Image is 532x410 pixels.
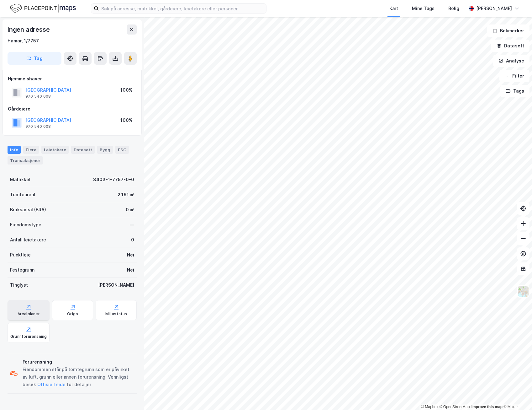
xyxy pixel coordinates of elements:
button: Datasett [491,40,529,52]
img: Z [517,285,529,297]
div: 2 161 ㎡ [118,191,134,198]
div: Festegrunn [10,266,34,274]
div: Eiendommen står på tomtegrunn som er påvirket av luft, grunn eller annen forurensning. Vennligst ... [23,366,134,388]
div: Bygg [97,146,113,154]
button: Filter [499,70,529,82]
div: ESG [115,146,129,154]
div: Info [8,146,21,154]
div: Antall leietakere [10,236,46,244]
div: Bolig [448,5,459,12]
div: Tomteareal [10,191,35,198]
div: Punktleie [10,251,31,259]
a: Improve this map [471,405,503,409]
div: Kart [389,5,398,12]
div: Ingen adresse [8,24,51,35]
div: Hjemmelshaver [8,75,136,83]
div: Eiere [23,146,39,154]
div: Arealplaner [18,311,40,316]
div: Matrikkel [10,176,30,183]
a: Mapbox [421,405,438,409]
div: Kontrollprogram for chat [501,380,532,410]
div: [PERSON_NAME] [476,5,512,12]
div: 970 540 008 [25,94,51,99]
div: Miljøstatus [105,311,127,316]
a: OpenStreetMap [440,405,470,409]
iframe: Chat Widget [501,380,532,410]
button: Bokmerker [487,24,529,37]
div: Datasett [71,146,95,154]
div: Leietakere [41,146,69,154]
div: — [130,221,134,229]
div: Gårdeiere [8,105,136,113]
div: Eiendomstype [10,221,41,229]
div: Mine Tags [412,5,435,12]
div: 0 [131,236,134,244]
div: [PERSON_NAME] [98,281,134,289]
div: 0 ㎡ [126,206,134,213]
div: Nei [127,251,134,259]
div: 3403-1-7757-0-0 [93,176,134,183]
div: 100% [120,86,133,94]
div: Forurensning [23,358,134,366]
div: Bruksareal (BRA) [10,206,46,213]
input: Søk på adresse, matrikkel, gårdeiere, leietakere eller personer [99,4,266,13]
div: Transaksjoner [8,156,43,165]
button: Tag [8,52,61,65]
div: 100% [120,116,133,124]
div: Hamar, 1/7757 [8,37,39,45]
div: Tinglyst [10,281,28,289]
div: Grunnforurensning [10,334,47,339]
div: Nei [127,266,134,274]
div: Origo [67,311,78,316]
button: Tags [500,85,529,97]
div: 970 540 008 [25,124,51,129]
button: Analyse [493,55,529,67]
img: logo.f888ab2527a4732fd821a326f86c7f29.svg [10,3,76,14]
